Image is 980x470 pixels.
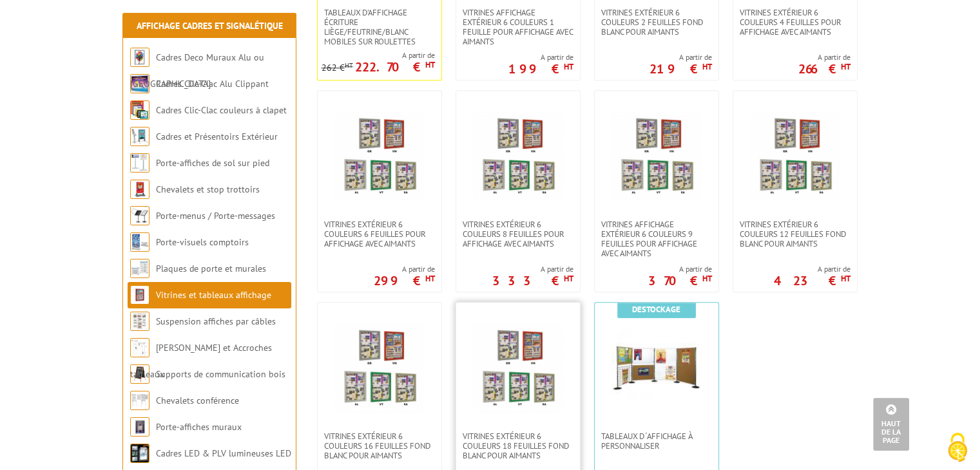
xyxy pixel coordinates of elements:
[324,220,435,249] span: Vitrines extérieur 6 couleurs 6 feuilles pour affichage avec aimants
[935,426,980,470] button: Cookies (fenêtre modale)
[130,338,149,357] img: Cimaises et Accroches tableaux
[740,220,850,249] span: Vitrines extérieur 6 couleurs 12 feuilles fond blanc pour aimants
[611,110,702,200] img: Vitrines affichage extérieur 6 couleurs 9 feuilles pour affichage avec aimants
[324,8,435,46] span: Tableaux d'affichage écriture liège/feutrine/blanc Mobiles sur roulettes
[702,61,712,72] sup: HT
[322,63,353,73] p: 262 €
[156,104,287,116] a: Cadres Clic-Clac couleurs à clapet
[456,220,580,249] a: Vitrines extérieur 6 couleurs 8 feuilles pour affichage avec aimants
[322,50,435,61] span: A partir de
[324,431,435,460] span: Vitrines extérieur 6 couleurs 16 feuilles fond blanc pour aimants
[130,153,149,173] img: Porte-affiches de sol sur pied
[130,127,149,146] img: Cadres et Présentoirs Extérieur
[564,61,573,72] sup: HT
[508,52,573,62] span: A partir de
[156,131,278,142] a: Cadres et Présentoirs Extérieur
[130,52,264,89] a: Cadres Deco Muraux Alu ou [GEOGRAPHIC_DATA]
[156,78,269,89] a: Cadres Clic-Clac Alu Clippant
[774,264,850,274] span: A partir de
[130,312,149,331] img: Suspension affiches par câbles
[473,110,563,200] img: Vitrines extérieur 6 couleurs 8 feuilles pour affichage avec aimants
[130,342,272,380] a: [PERSON_NAME] et Accroches tableaux
[425,59,435,70] sup: HT
[156,395,239,406] a: Chevalets conférence
[130,206,149,225] img: Porte-menus / Porte-messages
[355,63,435,71] p: 222.70 €
[463,431,573,460] span: Vitrines extérieur 6 couleurs 18 feuilles fond blanc pour aimants
[130,285,149,305] img: Vitrines et tableaux affichage
[130,48,149,67] img: Cadres Deco Muraux Alu ou Bois
[130,391,149,410] img: Chevalets conférence
[595,8,718,37] a: Vitrines extérieur 6 couleurs 2 feuilles fond blanc pour aimants
[941,431,974,464] img: Cookies (fenêtre modale)
[318,431,441,460] a: Vitrines extérieur 6 couleurs 16 feuilles fond blanc pour aimants
[156,368,285,380] a: Supports de communication bois
[564,273,573,284] sup: HT
[473,322,563,412] img: Vitrines extérieur 6 couleurs 18 feuilles fond blanc pour aimants
[374,277,435,285] p: 299 €
[508,65,573,73] p: 199 €
[601,220,712,258] span: Vitrines affichage extérieur 6 couleurs 9 feuilles pour affichage avec aimants
[130,232,149,252] img: Porte-visuels comptoirs
[733,8,857,37] a: Vitrines extérieur 6 couleurs 4 feuilles pour affichage avec aimants
[130,180,149,199] img: Chevalets et stop trottoirs
[130,259,149,278] img: Plaques de porte et murales
[632,304,680,315] b: Destockage
[611,322,702,412] img: Tableaux d´affichage à personnaliser
[334,322,425,412] img: Vitrines extérieur 6 couleurs 16 feuilles fond blanc pour aimants
[156,263,266,274] a: Plaques de porte et murales
[649,65,712,73] p: 219 €
[137,20,283,32] a: Affichage Cadres et Signalétique
[318,220,441,249] a: Vitrines extérieur 6 couleurs 6 feuilles pour affichage avec aimants
[841,61,850,72] sup: HT
[648,277,712,285] p: 370 €
[601,431,712,451] span: Tableaux d´affichage à personnaliser
[156,447,291,459] a: Cadres LED & PLV lumineuses LED
[425,273,435,284] sup: HT
[463,220,573,249] span: Vitrines extérieur 6 couleurs 8 feuilles pour affichage avec aimants
[345,61,353,70] sup: HT
[595,431,718,451] a: Tableaux d´affichage à personnaliser
[873,398,909,451] a: Haut de la page
[774,277,850,285] p: 423 €
[156,157,269,169] a: Porte-affiches de sol sur pied
[492,277,573,285] p: 333 €
[456,431,580,460] a: Vitrines extérieur 6 couleurs 18 feuilles fond blanc pour aimants
[649,52,712,62] span: A partir de
[156,236,249,248] a: Porte-visuels comptoirs
[648,264,712,274] span: A partir de
[156,289,271,301] a: Vitrines et tableaux affichage
[156,421,242,433] a: Porte-affiches muraux
[740,8,850,37] span: Vitrines extérieur 6 couleurs 4 feuilles pour affichage avec aimants
[130,100,149,120] img: Cadres Clic-Clac couleurs à clapet
[156,315,276,327] a: Suspension affiches par câbles
[733,220,857,249] a: Vitrines extérieur 6 couleurs 12 feuilles fond blanc pour aimants
[702,273,712,284] sup: HT
[318,8,441,46] a: Tableaux d'affichage écriture liège/feutrine/blanc Mobiles sur roulettes
[798,52,850,62] span: A partir de
[841,273,850,284] sup: HT
[156,183,260,195] a: Chevalets et stop trottoirs
[798,65,850,73] p: 266 €
[601,8,712,37] span: Vitrines extérieur 6 couleurs 2 feuilles fond blanc pour aimants
[374,264,435,274] span: A partir de
[130,417,149,437] img: Porte-affiches muraux
[750,110,840,200] img: Vitrines extérieur 6 couleurs 12 feuilles fond blanc pour aimants
[595,220,718,258] a: Vitrines affichage extérieur 6 couleurs 9 feuilles pour affichage avec aimants
[492,264,573,274] span: A partir de
[456,8,580,46] a: Vitrines affichage extérieur 6 couleurs 1 feuille pour affichage avec aimants
[130,444,149,463] img: Cadres LED & PLV lumineuses LED
[156,210,275,221] a: Porte-menus / Porte-messages
[463,8,573,46] span: Vitrines affichage extérieur 6 couleurs 1 feuille pour affichage avec aimants
[334,110,425,200] img: Vitrines extérieur 6 couleurs 6 feuilles pour affichage avec aimants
